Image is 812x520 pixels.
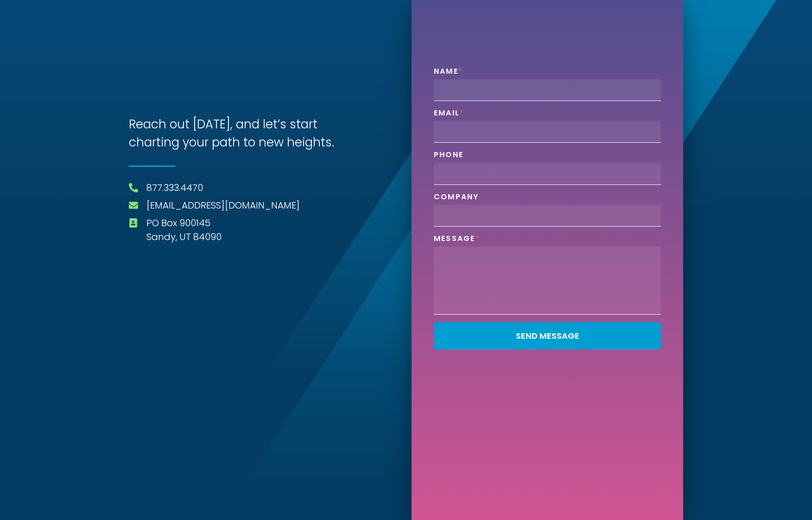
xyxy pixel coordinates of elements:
label: Email [434,108,464,121]
a: [EMAIL_ADDRESS][DOMAIN_NAME] [146,198,300,212]
h3: Reach out [DATE], and let’s start charting your path to new heights. [129,115,356,152]
label: Name [434,67,463,79]
a: 877.333.4470 [146,181,203,195]
input: Only numbers and phone characters (#, -, *, etc) are accepted. [434,163,661,185]
label: Phone [434,150,463,163]
span: PO Box 900145 Sandy, UT 84090 [144,216,222,244]
label: Company [434,192,479,205]
span: Send Message [516,332,579,340]
button: Send Message [434,322,661,349]
label: Message [434,234,480,247]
